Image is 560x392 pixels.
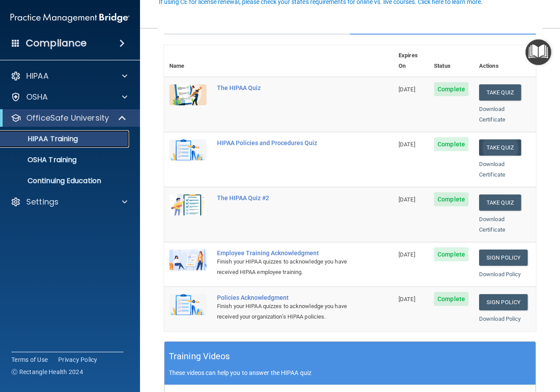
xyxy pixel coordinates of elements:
[434,292,469,306] span: Complete
[164,45,212,77] th: Name
[217,301,350,322] div: Finish your HIPAA quizzes to acknowledge you have received your organization’s HIPAA policies.
[399,296,415,302] span: [DATE]
[479,106,505,123] a: Download Certificate
[10,92,127,102] a: OSHA
[434,137,469,151] span: Complete
[479,216,505,233] a: Download Certificate
[399,86,415,93] span: [DATE]
[479,84,521,101] button: Take Quiz
[393,45,429,77] th: Expires On
[525,39,551,65] button: Open Resource Center
[10,9,129,27] img: PMB logo
[479,194,521,211] button: Take Quiz
[479,271,521,278] a: Download Policy
[26,71,49,81] p: HIPAA
[58,355,98,364] a: Privacy Policy
[399,196,415,203] span: [DATE]
[26,197,59,207] p: Settings
[26,37,87,49] h4: Compliance
[479,161,505,178] a: Download Certificate
[479,294,528,310] a: Sign Policy
[6,156,77,164] p: OSHA Training
[11,368,83,376] span: Ⓒ Rectangle Health 2024
[26,92,48,102] p: OSHA
[169,349,230,364] h5: Training Videos
[10,113,127,123] a: OfficeSafe University
[479,250,528,266] a: Sign Policy
[434,247,469,261] span: Complete
[479,316,521,322] a: Download Policy
[6,135,78,143] p: HIPAA Training
[434,82,469,96] span: Complete
[169,369,531,376] p: These videos can help you to answer the HIPAA quiz
[217,250,350,257] div: Employee Training Acknowledgment
[399,251,415,258] span: [DATE]
[474,45,536,77] th: Actions
[6,177,125,185] p: Continuing Education
[429,45,474,77] th: Status
[479,139,521,156] button: Take Quiz
[217,294,350,301] div: Policies Acknowledgment
[217,257,350,278] div: Finish your HIPAA quizzes to acknowledge you have received HIPAA employee training.
[11,355,48,364] a: Terms of Use
[217,84,350,91] div: The HIPAA Quiz
[217,139,350,146] div: HIPAA Policies and Procedures Quiz
[26,113,109,123] p: OfficeSafe University
[217,194,350,201] div: The HIPAA Quiz #2
[10,197,127,207] a: Settings
[399,141,415,148] span: [DATE]
[10,71,127,81] a: HIPAA
[434,192,469,206] span: Complete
